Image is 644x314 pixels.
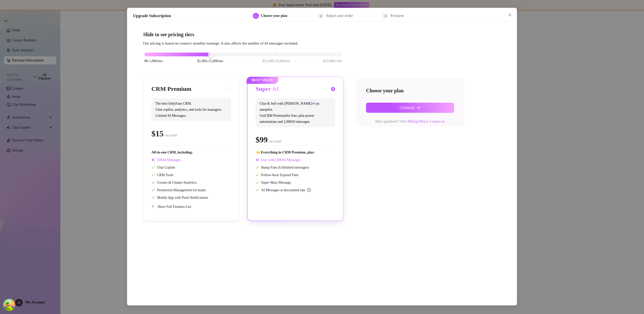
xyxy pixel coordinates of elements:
[256,98,335,127] span: Chat & Sell with [PERSON_NAME] on autopilot. Get CRM Premium for free, plus power automations and...
[151,205,154,208] span: collapsed
[151,150,193,154] span: All-in-one CRM, including:
[261,188,311,192] span: AI Messages at discounted rate
[151,158,181,162] span: AI Messages
[256,150,315,154] span: 👈 Everything in CRM Premium, plus:
[133,13,171,19] h5: Upgrade Subscription
[375,120,445,123] span: Have questions? View or
[4,300,14,310] button: Open Tanstack query devtools
[151,181,196,184] span: Creator & Chatter Analytics
[143,31,501,38] h4: Slide to see pricing tiers
[151,181,155,184] span: check
[151,201,231,213] div: Show Full Features List
[151,196,155,199] span: check
[307,188,311,192] span: info-circle
[256,181,291,184] span: Super Mass Message
[151,85,191,93] h3: CRM Premium
[366,87,454,94] h4: Choose your plan
[256,158,301,162] span: Izzy with AI Messages
[151,196,208,200] span: Mobile App with Push Notifications
[256,188,259,192] span: check
[144,58,163,64] span: $0-1,000/mo
[256,135,268,144] span: $
[430,120,445,123] a: Contact us
[320,14,321,18] span: 2
[261,13,290,19] div: Choose your plan
[506,11,514,19] button: Close
[151,173,155,177] span: check
[508,13,512,17] span: close
[256,173,299,177] span: Follow-back Expired Fans
[151,188,206,192] span: Permission Management for teams
[323,58,342,64] span: $25,000+/mo
[385,14,386,18] span: 3
[390,13,404,19] div: Payment
[151,166,155,169] span: check
[151,129,164,138] span: $
[247,77,278,84] span: BEST VALUE
[256,173,259,177] span: check
[269,139,281,143] span: /account
[256,181,259,184] span: check
[197,58,223,64] span: $1,000-15,000/mo
[151,173,173,177] span: CRM Tools
[366,103,454,113] button: Continuearrow-right
[256,85,279,93] h3: Super AI
[143,41,298,45] span: Our pricing is based on creator's monthly earnings. It also affects the number of AI messages inc...
[151,188,155,192] span: check
[262,58,290,64] span: $15,000-25,000/mo
[400,105,415,110] span: Continue
[151,166,175,169] span: Chat Copilot
[416,106,420,110] span: arrow-right
[326,13,356,19] div: Adjust your order
[157,205,191,209] span: Show Full Features List
[165,133,177,137] span: /account
[256,166,259,169] span: check
[408,120,425,123] a: Billing FAQ
[256,166,309,169] span: Bump Fans (Unlimited messages)
[151,98,231,121] span: The best OnlyFans CRM. Chat copilot, analytics, and tools for managers. Limited AI Messages.
[506,13,514,17] span: Close
[255,14,257,18] span: 1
